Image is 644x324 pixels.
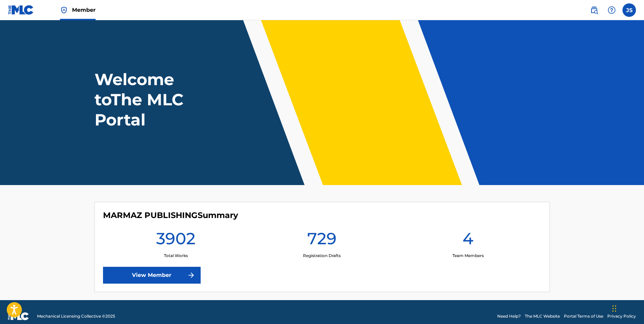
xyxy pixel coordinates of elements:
img: Top Rightsholder [60,6,68,14]
img: help [608,6,616,14]
img: f7272a7cc735f4ea7f67.svg [187,271,195,279]
p: Total Works [164,253,188,259]
img: MLC Logo [8,5,34,15]
a: Need Help? [497,313,521,319]
div: Widget de chat [610,292,644,324]
p: Registration Drafts [303,253,341,259]
img: search [590,6,598,14]
h1: 729 [307,228,337,253]
a: Public Search [587,3,601,17]
div: Help [605,3,618,17]
a: View Member [103,267,201,284]
h4: MARMAZ PUBLISHING [103,210,238,220]
a: Privacy Policy [607,313,636,319]
span: Mechanical Licensing Collective © 2025 [37,313,115,319]
div: User Menu [622,3,636,17]
div: Arrastrar [612,298,616,319]
iframe: Chat Widget [610,292,644,324]
h1: 3902 [156,228,196,253]
span: Member [72,6,96,14]
h1: 4 [463,228,473,253]
a: Portal Terms of Use [564,313,603,319]
p: Team Members [452,253,484,259]
img: logo [8,312,29,320]
h1: Welcome to The MLC Portal [95,69,221,130]
a: The MLC Website [525,313,560,319]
